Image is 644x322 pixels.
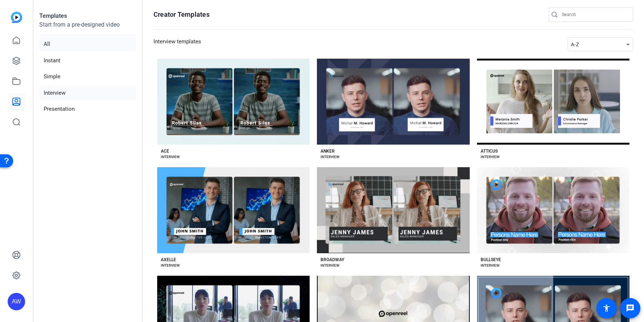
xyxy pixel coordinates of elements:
button: Template image [477,59,629,145]
div: INTERVIEW [481,263,500,268]
button: Template image [317,167,469,253]
input: Search [562,10,627,19]
button: Template image [157,167,310,253]
button: Template image [477,167,629,253]
strong: Templates [39,12,67,19]
div: BROADWAY [321,257,344,263]
li: Interview [39,86,136,101]
span: A-Z [571,42,579,47]
div: BULLSEYE [481,257,501,263]
div: INTERVIEW [481,154,500,160]
li: Simple [39,69,136,84]
button: Template image [317,59,469,145]
img: blue-gradient.svg [11,12,22,23]
button: Template image [157,59,310,145]
div: ATTICUS [481,148,498,154]
div: INTERVIEW [321,154,339,160]
mat-icon: message [626,304,635,313]
div: INTERVIEW [321,263,339,268]
div: AW [8,293,25,310]
li: Instant [39,53,136,68]
div: AXELLE [161,257,176,263]
div: INTERVIEW [161,154,180,160]
h1: Creator Templates [154,10,210,19]
div: ANKER [321,148,335,154]
li: All [39,37,136,52]
p: Start from a pre-designed video [39,20,136,35]
li: Presentation [39,102,136,117]
h3: Interview templates [154,38,201,51]
div: INTERVIEW [161,263,180,268]
div: ACE [161,148,169,154]
mat-icon: accessibility [602,304,611,313]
